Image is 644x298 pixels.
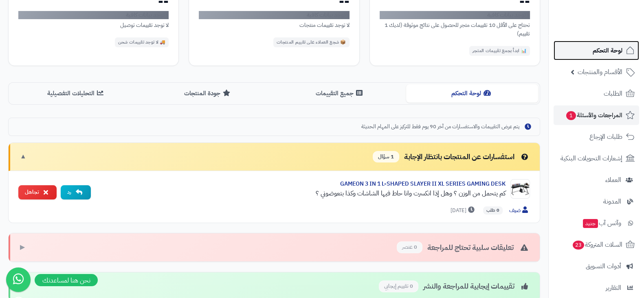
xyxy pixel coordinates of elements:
a: لوحة التحكم [554,41,639,60]
span: الأقسام والمنتجات [578,66,622,78]
a: التقارير [554,278,639,298]
a: GAMEON 3 IN 1 L-SHAPED SLAYER II XL SERIES GAMING DESK [340,180,506,188]
div: 🚚 لا توجد تقييمات شحن [115,37,169,47]
img: logo-2.png [589,22,636,39]
span: المدونة [603,196,621,207]
span: جديد [583,219,598,228]
button: جميع التقييمات [274,84,406,103]
div: تحتاج على الأقل 10 تقييمات متجر للحصول على نتائج موثوقة (لديك 1 تقييم) [380,21,530,38]
a: وآتس آبجديد [554,213,639,233]
span: طلبات الإرجاع [589,131,622,142]
a: إشعارات التحويلات البنكية [554,149,639,168]
div: 📦 شجع العملاء على تقييم المنتجات [273,37,349,47]
span: 0 طلب [483,206,503,215]
span: الطلبات [604,88,622,99]
div: استفسارات عن المنتجات بانتظار الإجابة [373,151,530,163]
div: لا توجد بيانات كافية [199,11,349,19]
span: إشعارات التحويلات البنكية [560,153,622,164]
div: لا توجد تقييمات منتجات [199,21,349,29]
button: لوحة التحكم [406,84,538,103]
span: [DATE] [451,206,477,215]
div: لا توجد بيانات كافية [380,11,530,19]
span: أدوات التسويق [586,261,621,272]
span: 1 [566,111,576,120]
a: العملاء [554,170,639,190]
span: لوحة التحكم [593,45,622,56]
img: Product [510,179,530,199]
a: المراجعات والأسئلة1 [554,105,639,125]
div: تعليقات سلبية تحتاج للمراجعة [397,241,530,253]
span: وآتس آب [582,217,621,229]
span: المراجعات والأسئلة [565,110,622,121]
span: ضيف [509,206,530,215]
a: المدونة [554,192,639,211]
span: يتم عرض التقييمات والاستفسارات من آخر 90 يوم فقط للتركيز على المهام الحديثة [361,123,519,131]
span: 0 تقييم إيجابي [379,280,418,292]
div: تقييمات إيجابية للمراجعة والنشر [379,280,530,292]
button: رد [61,185,91,199]
button: تجاهل [18,185,57,199]
div: 📊 ابدأ بجمع تقييمات المتجر [469,46,530,56]
div: لا توجد تقييمات توصيل [18,21,169,29]
span: 1 سؤال [373,151,399,163]
span: 0 عنصر [397,241,422,253]
span: ▶ [20,243,25,252]
span: السلات المتروكة [572,239,622,250]
span: التقارير [606,282,621,294]
a: طلبات الإرجاع [554,127,639,147]
span: ▼ [20,152,26,161]
div: لا توجد بيانات كافية [18,11,169,19]
a: أدوات التسويق [554,256,639,276]
button: التحليلات التفصيلية [10,84,142,103]
span: 23 [573,241,584,250]
button: جودة المنتجات [142,84,274,103]
div: كم يتحمل من الوزن ؟ وهل إذا انكسرت وانا حاط فيها الشاشات وكذا بتعوضوني ؟ [97,188,506,198]
a: السلات المتروكة23 [554,235,639,254]
span: العملاء [605,174,621,186]
a: الطلبات [554,84,639,103]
